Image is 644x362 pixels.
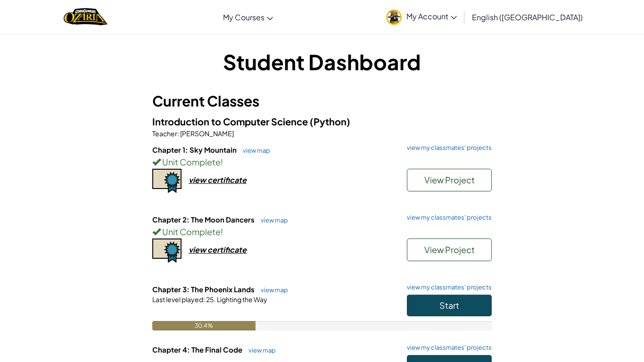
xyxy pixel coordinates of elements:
[221,226,223,237] span: !
[407,295,492,316] button: Start
[179,129,234,138] span: [PERSON_NAME]
[223,12,264,22] span: My Courses
[238,147,270,154] a: view map
[152,145,238,154] span: Chapter 1: Sky Mountain
[152,345,244,354] span: Chapter 4: The Final Code
[152,129,177,138] span: Teacher
[203,295,205,304] span: :
[310,115,350,127] span: (Python)
[152,115,310,127] span: Introduction to Computer Science
[256,286,288,294] a: view map
[64,7,107,26] img: Home
[406,11,457,21] span: My Account
[218,4,278,30] a: My Courses
[467,4,587,30] a: English ([GEOGRAPHIC_DATA])
[407,169,492,191] button: View Project
[64,7,107,26] a: Ozaria by CodeCombat logo
[402,214,492,221] a: view my classmates' projects
[407,239,492,261] button: View Project
[189,175,247,185] div: view certificate
[402,345,492,351] a: view my classmates' projects
[244,346,276,354] a: view map
[152,295,203,304] span: Last level played
[152,175,247,185] a: view certificate
[161,156,221,167] span: Unit Complete
[152,47,492,76] h1: Student Dashboard
[424,244,475,255] span: View Project
[424,174,475,185] span: View Project
[152,90,492,112] h3: Current Classes
[189,245,247,255] div: view certificate
[216,295,267,304] span: Lighting the Way
[152,245,247,255] a: view certificate
[256,216,288,224] a: view map
[402,284,492,290] a: view my classmates' projects
[152,239,182,263] img: certificate-icon.png
[205,295,216,304] span: 25.
[386,9,402,25] img: avatar
[439,300,459,311] span: Start
[152,169,182,193] img: certificate-icon.png
[161,226,221,237] span: Unit Complete
[402,145,492,151] a: view my classmates' projects
[177,129,179,138] span: :
[472,12,583,22] span: English ([GEOGRAPHIC_DATA])
[152,285,256,294] span: Chapter 3: The Phoenix Lands
[152,215,256,224] span: Chapter 2: The Moon Dancers
[152,321,256,330] div: 30.4%
[381,2,462,32] a: My Account
[221,156,223,167] span: !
